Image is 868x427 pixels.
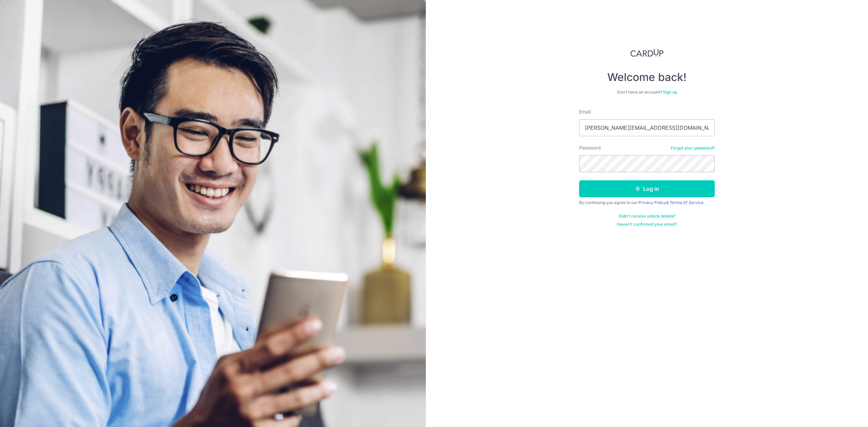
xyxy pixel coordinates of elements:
label: Password [579,144,601,151]
a: Haven't confirmed your email? [617,222,677,227]
button: Log in [579,180,715,197]
div: Don’t have an account? [579,89,715,95]
img: CardUp Logo [630,49,664,57]
h4: Welcome back! [579,70,715,84]
a: Sign up [663,89,677,95]
div: By continuing you agree to our & [579,200,715,205]
label: Email [579,108,591,115]
input: Enter your Email [579,119,715,136]
a: Privacy Policy [638,200,666,205]
a: Forgot your password? [671,145,715,151]
a: Terms Of Service [670,200,704,205]
a: Didn't receive unlock details? [619,213,675,219]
